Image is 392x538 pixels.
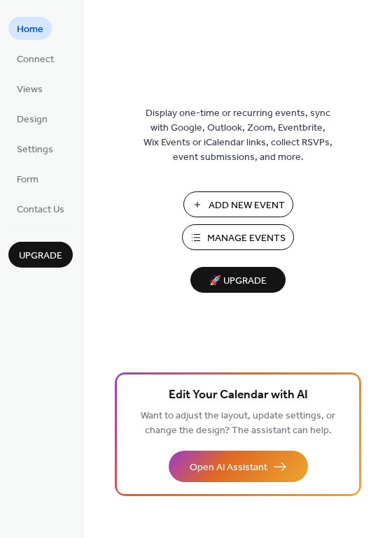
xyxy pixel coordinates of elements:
[8,17,52,40] a: Home
[190,267,286,293] button: 🚀 Upgrade
[169,386,308,405] span: Edit Your Calendar with AI
[8,242,73,268] button: Upgrade
[190,460,267,475] span: Open AI Assistant
[199,272,277,291] span: 🚀 Upgrade
[8,107,56,130] a: Design
[17,143,53,157] span: Settings
[183,191,293,217] button: Add New Event
[141,407,335,440] span: Want to adjust the layout, update settings, or change the design? The assistant can help.
[8,137,62,160] a: Settings
[182,224,294,250] button: Manage Events
[17,112,48,127] span: Design
[209,198,285,213] span: Add New Event
[207,231,286,246] span: Manage Events
[17,82,43,97] span: Views
[17,173,38,187] span: Form
[8,197,73,220] a: Contact Us
[8,77,51,100] a: Views
[169,451,308,482] button: Open AI Assistant
[17,52,54,67] span: Connect
[19,249,62,263] span: Upgrade
[17,203,64,217] span: Contact Us
[8,47,62,70] a: Connect
[143,106,332,165] span: Display one-time or recurring events, sync with Google, Outlook, Zoom, Eventbrite, Wix Events or ...
[8,167,47,190] a: Form
[17,22,43,37] span: Home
